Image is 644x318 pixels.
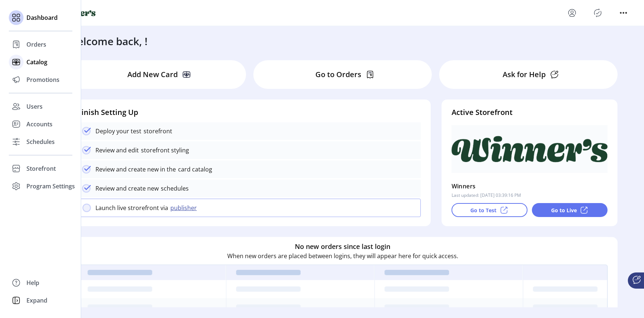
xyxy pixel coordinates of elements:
[452,180,476,192] p: Winners
[26,137,55,146] span: Schedules
[470,206,496,214] p: Go to Test
[127,69,178,80] p: Add New Card
[159,184,189,193] p: schedules
[139,146,189,155] p: storefront styling
[26,278,39,287] span: Help
[26,13,58,22] span: Dashboard
[95,184,159,193] p: Review and create new
[176,165,212,174] p: card catalog
[618,7,629,19] button: menu
[26,120,53,129] span: Accounts
[26,40,46,49] span: Orders
[295,242,390,252] h6: No new orders since last login
[26,58,47,66] span: Catalog
[26,75,59,84] span: Promotions
[168,203,201,212] button: publisher
[227,252,458,260] p: When new orders are placed between logins, they will appear here for quick access.
[592,7,604,19] button: Publisher Panel
[26,182,75,191] span: Program Settings
[503,69,546,80] p: Ask for Help
[95,165,176,174] p: Review and create new in the
[452,192,521,199] p: Last updated: [DATE] 03:39:16 PM
[95,203,168,212] p: Launch live strorefront via
[26,164,56,173] span: Storefront
[68,33,148,49] h3: Welcome back, !
[452,107,608,118] h4: Active Storefront
[26,102,43,111] span: Users
[141,127,172,135] p: storefront
[551,206,577,214] p: Go to Live
[566,7,578,19] button: menu
[315,69,361,80] p: Go to Orders
[77,107,421,118] h4: Finish Setting Up
[95,127,141,135] p: Deploy your test
[26,296,47,305] span: Expand
[95,146,139,155] p: Review and edit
